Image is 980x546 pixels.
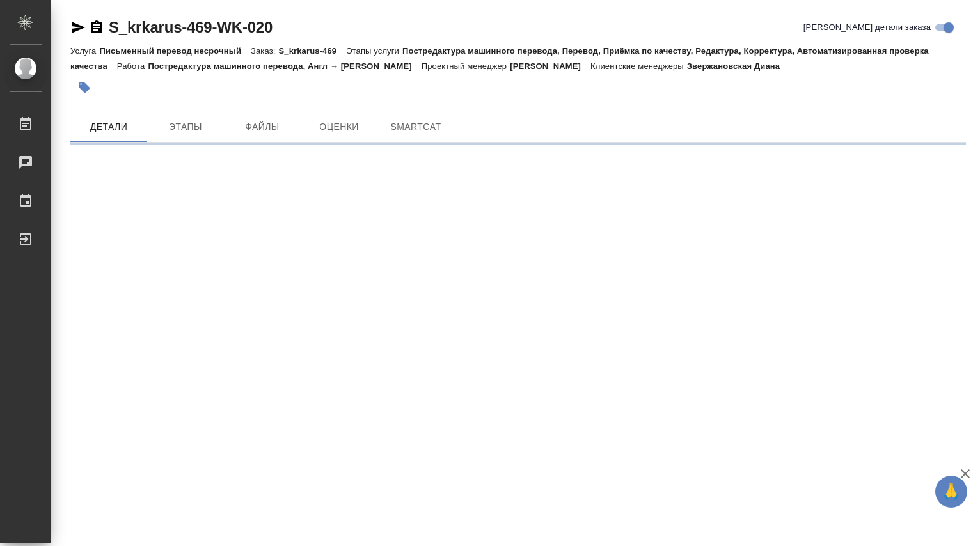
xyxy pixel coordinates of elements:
span: [PERSON_NAME] детали заказа [803,21,931,34]
button: Скопировать ссылку для ЯМессенджера [70,20,86,35]
p: Услуга [70,46,99,56]
button: Скопировать ссылку [89,20,104,35]
button: 🙏 [935,476,967,508]
p: S_krkarus-469 [278,46,346,56]
button: Добавить тэг [70,74,99,102]
p: [PERSON_NAME] [510,61,590,71]
p: Письменный перевод несрочный [99,46,251,56]
p: Клиентские менеджеры [590,61,687,71]
span: Файлы [232,119,293,135]
p: Заказ: [251,46,278,56]
p: Постредактура машинного перевода, Англ → [PERSON_NAME] [148,61,421,71]
span: Детали [78,119,139,135]
a: S_krkarus-469-WK-020 [109,19,273,36]
p: Этапы услуги [346,46,402,56]
span: SmartCat [385,119,447,135]
p: Звержановская Диана [687,61,789,71]
p: Проектный менеджер [422,61,510,71]
p: Работа [117,61,148,71]
span: Оценки [308,119,370,135]
p: Постредактура машинного перевода, Перевод, Приёмка по качеству, Редактура, Корректура, Автоматизи... [70,46,929,71]
span: 🙏 [940,478,962,505]
span: Этапы [155,119,216,135]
